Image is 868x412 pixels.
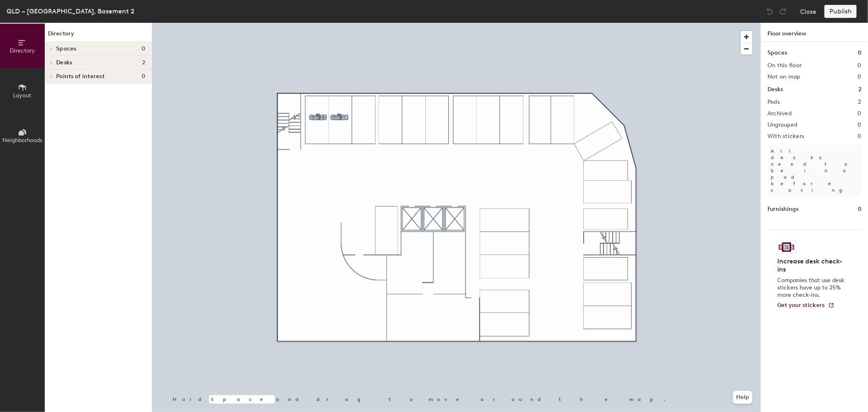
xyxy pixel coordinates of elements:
[858,62,861,69] h2: 0
[779,7,787,15] img: Redo
[777,240,796,254] img: Sticker logo
[777,302,835,309] a: Get your stickers
[858,99,861,105] h2: 2
[56,46,77,52] span: Spaces
[45,29,152,42] h1: Directory
[56,73,105,80] span: Points of interest
[767,145,861,197] p: All desks need to be in a pod before saving
[767,74,800,80] h2: Not on map
[7,6,134,16] div: QLD – [GEOGRAPHIC_DATA], Basement 2
[142,73,145,80] span: 0
[767,99,780,105] h2: Pods
[56,59,72,66] span: Desks
[767,122,798,128] h2: Ungrouped
[800,5,816,18] button: Close
[761,23,868,42] h1: Floor overview
[858,122,861,128] h2: 0
[767,62,802,69] h2: On this floor
[13,92,32,99] span: Layout
[858,205,861,214] h1: 0
[2,137,42,144] span: Neighborhoods
[858,74,861,80] h2: 0
[767,110,791,117] h2: Archived
[777,257,847,274] h4: Increase desk check-ins
[858,110,861,117] h2: 0
[767,133,805,140] h2: With stickers
[766,7,774,15] img: Undo
[858,133,861,140] h2: 0
[858,48,861,57] h1: 0
[10,47,35,54] span: Directory
[142,46,145,52] span: 0
[858,85,861,94] h1: 2
[767,205,798,214] h1: Furnishings
[142,59,145,66] span: 2
[767,85,783,94] h1: Desks
[777,302,825,309] span: Get your stickers
[767,48,787,57] h1: Spaces
[733,391,752,404] button: Help
[777,277,847,299] p: Companies that use desk stickers have up to 25% more check-ins.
